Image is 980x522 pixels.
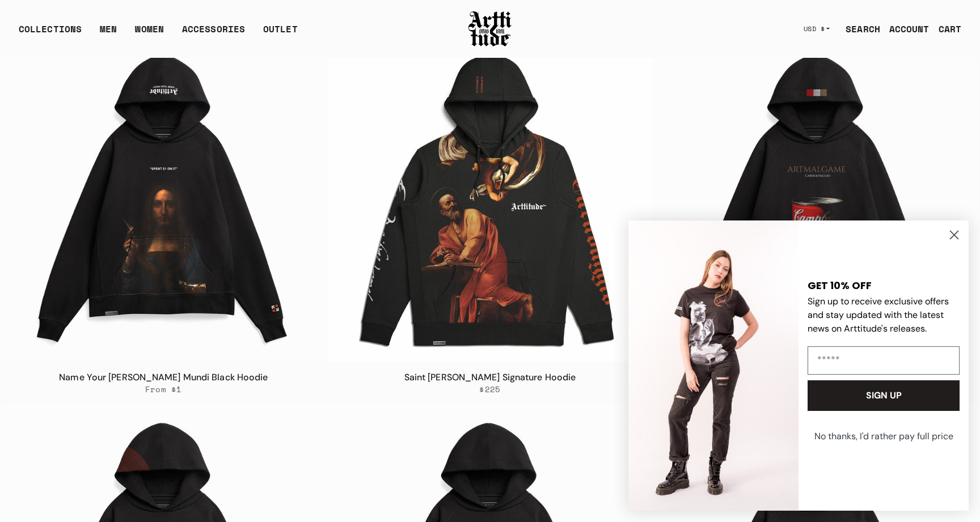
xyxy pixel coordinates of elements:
button: USD $ [797,16,837,41]
img: Saint Matthew Signature Hoodie [327,36,653,362]
a: Open cart [930,18,961,40]
a: Saint [PERSON_NAME] Signature Hoodie [404,371,576,383]
button: Close dialog [944,225,964,245]
div: FLYOUT Form [617,209,980,522]
span: $225 [479,384,500,394]
a: OUTLET [263,22,298,45]
span: USD $ [804,24,825,33]
input: Email [808,346,960,375]
a: ACCOUNT [880,18,930,40]
a: Saint Matthew Signature HoodieSaint Matthew Signature Hoodie [327,36,653,362]
a: WOMEN [135,22,164,45]
img: ArtMalgame Carholvaggio Heavyweight Hoodie [653,36,979,362]
span: GET 10% OFF [808,278,872,292]
button: No thanks, I'd rather pay full price [806,422,961,451]
a: Name Your Price Salvator Mundi Black HoodieName Your Price Salvator Mundi Black Hoodie [1,36,327,362]
a: MEN [100,22,117,45]
div: CART [939,22,961,36]
img: Name Your Price Salvator Mundi Black Hoodie [1,36,327,362]
img: c57f1ce1-60a2-4a3a-80c1-7e56a9ebb637.jpeg [628,220,799,511]
span: Sign up to receive exclusive offers and stay updated with the latest news on Arttitude's releases. [808,295,949,334]
a: Name Your [PERSON_NAME] Mundi Black Hoodie [59,371,268,383]
ul: Main navigation [10,22,307,45]
div: ACCESSORIES [182,22,245,45]
a: SEARCH [837,18,880,40]
button: SIGN UP [808,380,960,411]
span: From $1 [145,384,182,394]
div: COLLECTIONS [19,22,82,45]
a: ArtMalgame Carholvaggio Heavyweight HoodieArtMalgame Carholvaggio Heavyweight Hoodie [653,36,979,362]
img: Arttitude [467,10,513,48]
